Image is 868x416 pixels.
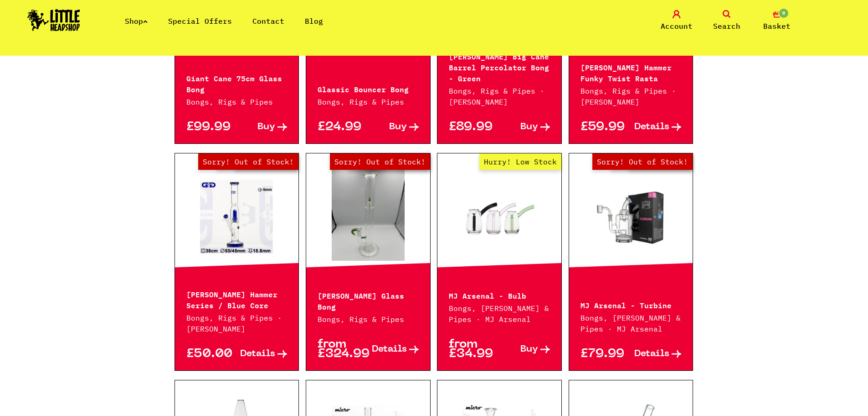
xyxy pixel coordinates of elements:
a: Buy [499,340,550,359]
p: [PERSON_NAME] Hammer Series / Blue Core [186,288,288,310]
img: Little Head Shop Logo [27,9,80,31]
span: Account [661,21,693,32]
p: Bongs, Rigs & Pipes [186,96,288,107]
p: MJ Arsenal - Bulb [449,290,550,300]
span: Sorry! Out of Stock! [592,153,693,170]
span: Details [634,122,669,132]
a: Hurry! Low Stock [437,169,561,261]
a: Out of Stock Hurry! Low Stock Sorry! Out of Stock! [306,169,430,261]
p: Bongs, Rigs & Pipes · [PERSON_NAME] [449,85,550,107]
span: Buy [520,345,538,354]
p: £79.99 [580,349,631,359]
p: £50.00 [186,349,237,359]
a: Contact [252,16,284,26]
p: [PERSON_NAME] Glass Bong [318,290,419,311]
p: Bongs, Rigs & Pipes [318,96,419,107]
a: Out of Stock Hurry! Low Stock Sorry! Out of Stock! [175,169,299,261]
span: 0 [778,8,789,19]
span: Search [713,21,740,32]
p: £99.99 [186,122,237,132]
p: £89.99 [449,122,499,132]
p: Bongs, [PERSON_NAME] & Pipes · MJ Arsenal [449,303,550,325]
a: Search [704,10,750,32]
p: Giant Cane 75cm Glass Bong [186,72,288,94]
a: Special Offers [168,16,232,26]
a: Details [368,340,419,359]
a: Buy [368,122,419,132]
span: Buy [520,122,538,132]
p: [PERSON_NAME] Hammer Funky Twist Rasta [580,61,682,83]
p: Bongs, Rigs & Pipes [318,314,419,325]
p: Glassic Bouncer Bong [318,83,419,94]
a: Buy [236,122,287,132]
a: 0 Basket [754,10,800,32]
span: Details [372,345,407,354]
span: Buy [257,122,275,132]
a: Details [236,349,287,359]
span: Basket [763,21,791,32]
p: [PERSON_NAME] Big Cane Barrel Percolator Bong - Green [449,50,550,83]
span: Details [634,349,669,359]
a: Blog [305,16,323,26]
a: Details [631,349,682,359]
p: Bongs, Rigs & Pipes · [PERSON_NAME] [186,312,288,334]
span: Sorry! Out of Stock! [330,153,430,170]
span: Buy [389,122,407,132]
p: Bongs, Rigs & Pipes · [PERSON_NAME] [580,85,682,107]
span: Hurry! Low Stock [479,153,561,170]
p: £24.99 [318,122,368,132]
a: Buy [499,122,550,132]
p: Bongs, [PERSON_NAME] & Pipes · MJ Arsenal [580,312,682,334]
a: Out of Stock Hurry! Low Stock Sorry! Out of Stock! [569,169,693,261]
span: Sorry! Out of Stock! [198,153,298,170]
p: MJ Arsenal - Turbine [580,299,682,310]
a: Shop [125,16,148,26]
p: from £34.99 [449,340,499,359]
a: Details [631,122,682,132]
span: Details [240,349,275,359]
p: from £324.99 [318,340,368,359]
p: £59.99 [580,122,631,132]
